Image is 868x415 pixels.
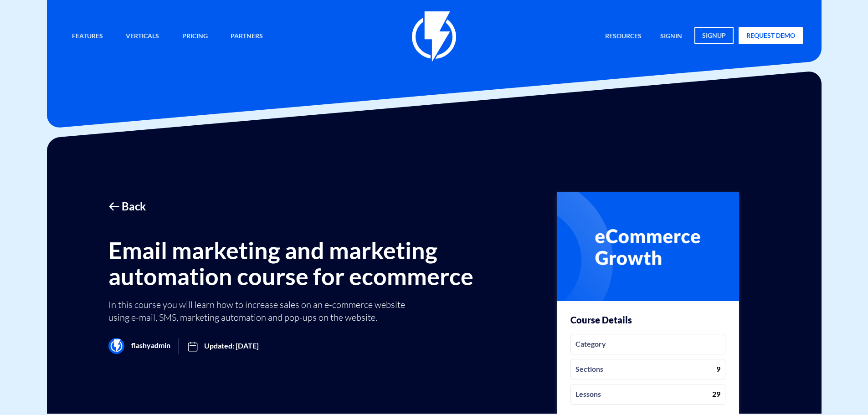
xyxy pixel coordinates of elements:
[175,27,215,46] a: Pricing
[712,389,720,400] i: 29
[108,199,483,214] a: 🡠 Back
[575,364,603,374] i: Sections
[716,364,720,374] i: 9
[570,315,632,325] h3: Course Details
[179,333,267,359] span: Updated: [DATE]
[119,27,166,46] a: Verticals
[653,27,689,46] a: signin
[65,27,110,46] a: Features
[575,389,601,400] i: Lessons
[575,339,606,349] i: Category
[108,237,483,289] h1: Email marketing and marketing automation course for ecommerce
[739,27,803,44] a: request demo
[598,27,648,46] a: Resources
[224,27,270,46] a: Partners
[108,338,179,354] span: flashyadmin
[694,27,734,44] a: signup
[108,298,408,324] p: In this course you will learn how to increase sales on an e-commerce website using e-mail, SMS, m...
